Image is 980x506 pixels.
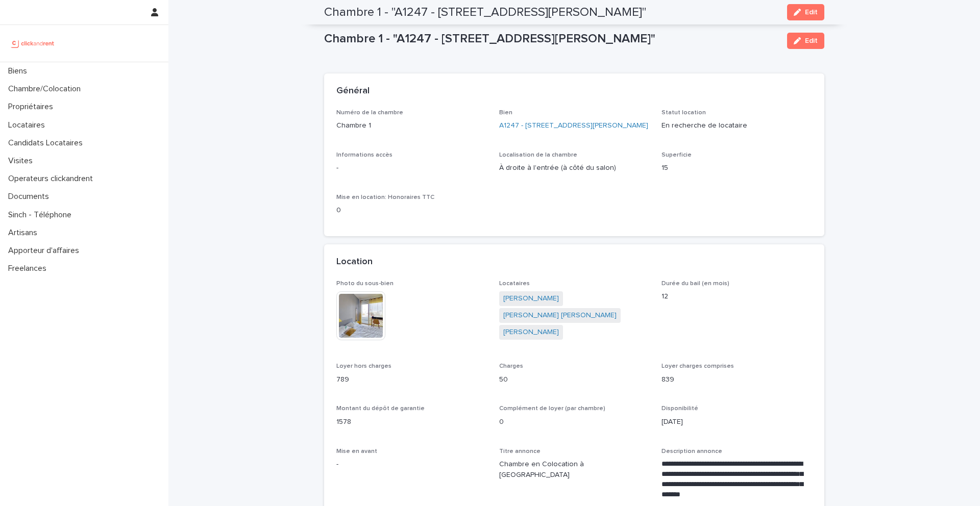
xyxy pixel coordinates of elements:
p: À droite à l'entrée (à côté du salon) [499,163,650,173]
h2: Général [336,86,370,97]
p: 0 [499,417,650,427]
button: Edit [787,4,824,20]
span: Edit [805,37,818,44]
p: Freelances [4,264,55,273]
h2: Chambre 1 - "A1247 - [STREET_ADDRESS][PERSON_NAME]" [324,5,646,20]
span: Complément de loyer (par chambre) [499,406,605,412]
span: Bien [499,110,512,116]
span: Informations accès [336,152,393,158]
a: A1247 - [STREET_ADDRESS][PERSON_NAME] [499,120,648,131]
p: Apporteur d'affaires [4,246,87,256]
span: Titre annonce [499,448,541,454]
h2: Location [336,257,373,268]
img: UCB0brd3T0yccxBKYDjQ [8,33,58,54]
p: 50 [499,374,650,385]
span: Edit [805,9,818,16]
p: Operateurs clickandrent [4,174,101,184]
a: [PERSON_NAME] [503,293,559,304]
p: 1578 [336,417,487,427]
span: Montant du dépôt de garantie [336,406,425,412]
p: Chambre 1 - "A1247 - [STREET_ADDRESS][PERSON_NAME]" [324,32,779,46]
p: 839 [661,374,812,385]
span: Charges [499,363,523,369]
p: Propriétaires [4,102,61,112]
span: Superficie [661,152,692,158]
p: 0 [336,205,487,216]
span: Mise en avant [336,448,377,454]
a: [PERSON_NAME] [503,327,559,338]
p: Chambre 1 [336,120,487,131]
p: - [336,459,487,470]
span: Loyer charges comprises [661,363,734,369]
span: Locataires [499,281,530,287]
a: [PERSON_NAME] [PERSON_NAME] [503,310,617,321]
p: [DATE] [661,417,812,427]
p: 789 [336,374,487,385]
span: Photo du sous-bien [336,281,394,287]
p: Biens [4,66,35,76]
p: Documents [4,192,57,201]
span: Statut location [661,110,706,116]
p: - [336,163,487,173]
span: Loyer hors charges [336,363,391,369]
span: Description annonce [661,448,722,454]
span: Disponibilité [661,406,698,412]
p: Chambre en Colocation à [GEOGRAPHIC_DATA] [499,459,650,480]
p: Chambre/Colocation [4,84,89,94]
span: Localisation de la chambre [499,152,577,158]
p: Visites [4,156,41,166]
p: 12 [661,291,812,302]
p: Artisans [4,228,45,238]
span: Mise en location: Honoraires TTC [336,194,434,200]
span: Numéro de la chambre [336,110,403,116]
span: Durée du bail (en mois) [661,281,729,287]
p: En recherche de locataire [661,120,812,131]
p: Sinch - Téléphone [4,210,80,220]
p: Locataires [4,120,53,130]
p: 15 [661,163,812,173]
p: Candidats Locataires [4,138,91,148]
button: Edit [787,33,824,49]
